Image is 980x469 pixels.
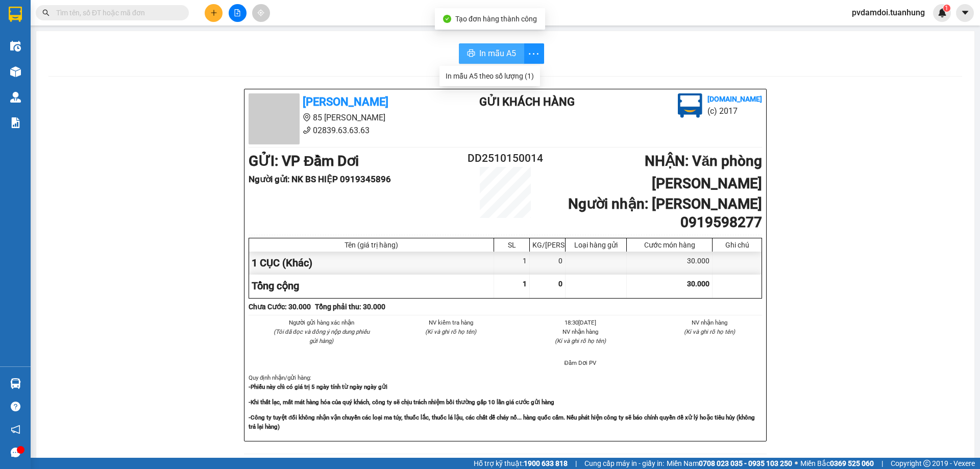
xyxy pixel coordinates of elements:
[249,252,494,275] div: 1 CỤC (Khác)
[800,458,874,469] span: Miền Bắc
[10,117,21,128] img: solution-icon
[938,8,947,17] img: icon-new-feature
[881,458,883,469] span: |
[5,35,194,48] li: 02839.63.63.63
[479,95,575,108] b: Gửi khách hàng
[425,328,476,335] i: (Kí và ghi rõ họ tên)
[524,47,544,60] span: more
[645,153,762,192] b: NHẬN : Văn phòng [PERSON_NAME]
[455,15,537,23] span: Tạo đơn hàng thành công
[205,4,223,22] button: plus
[923,460,930,467] span: copyright
[462,150,548,167] h2: DD2510150014
[249,124,438,137] li: 02839.63.63.63
[229,4,247,22] button: file-add
[830,459,874,467] strong: 0369 525 060
[10,378,21,389] img: warehouse-icon
[249,111,438,124] li: 85 [PERSON_NAME]
[479,47,516,60] span: In mẫu A5
[303,95,388,108] b: [PERSON_NAME]
[497,241,527,249] div: SL
[210,9,217,16] span: plus
[59,24,67,33] span: environment
[555,337,606,344] i: (Kí và ghi rõ họ tên)
[524,459,568,467] strong: 1900 633 818
[252,280,299,292] span: Tổng cộng
[627,252,713,275] div: 30.000
[961,8,970,17] span: caret-down
[568,241,624,249] div: Loại hàng gửi
[943,5,950,12] sup: 1
[446,70,534,82] div: In mẫu A5 theo số lượng (1)
[303,113,311,121] span: environment
[257,9,264,16] span: aim
[56,7,177,18] input: Tìm tên, số ĐT hoặc mã đơn
[249,303,311,311] b: Chưa Cước : 30.000
[956,4,974,22] button: caret-down
[399,318,504,327] li: NV kiểm tra hàng
[252,241,491,249] div: Tên (giá trị hàng)
[528,358,633,367] li: Đầm Dơi PV
[678,93,702,118] img: logo.jpg
[249,153,359,169] b: GỬI : VP Đầm Dơi
[524,43,544,64] button: more
[667,458,792,469] span: Miền Nam
[699,459,792,467] strong: 0708 023 035 - 0935 103 250
[5,64,115,81] b: GỬI : VP Đầm Dơi
[443,15,451,23] span: check-circle
[467,49,475,59] span: printer
[315,303,385,311] b: Tổng phải thu: 30.000
[707,95,762,103] b: [DOMAIN_NAME]
[844,6,933,19] span: pvdamdoi.tuanhung
[249,414,755,430] strong: -Công ty tuyệt đối không nhận vận chuyển các loại ma túy, thuốc lắc, thuốc lá lậu, các chất dễ ch...
[687,280,709,288] span: 30.000
[42,9,50,16] span: search
[558,280,562,288] span: 0
[274,328,370,344] i: (Tôi đã đọc và đồng ý nộp dung phiếu gửi hàng)
[10,66,21,77] img: warehouse-icon
[59,37,67,45] span: phone
[707,105,762,117] li: (c) 2017
[528,318,633,327] li: 18:30[DATE]
[249,399,554,406] strong: -Khi thất lạc, mất mát hàng hóa của quý khách, công ty sẽ chịu trách nhiệm bồi thường gấp 10 lần ...
[584,458,664,469] span: Cung cấp máy in - giấy in:
[795,461,798,465] span: ⚪️
[234,9,241,16] span: file-add
[684,328,735,335] i: (Kí và ghi rõ họ tên)
[532,241,562,249] div: KG/[PERSON_NAME]
[459,43,524,64] button: printerIn mẫu A5
[269,318,374,327] li: Người gửi hàng xác nhận
[715,241,759,249] div: Ghi chú
[575,458,577,469] span: |
[11,425,20,434] span: notification
[9,7,22,22] img: logo-vxr
[474,458,568,469] span: Hỗ trợ kỹ thuật:
[11,448,20,457] span: message
[528,327,633,336] li: NV nhận hàng
[945,5,948,12] span: 1
[10,41,21,52] img: warehouse-icon
[249,373,762,431] div: Quy định nhận/gửi hàng :
[530,252,566,275] div: 0
[568,195,762,231] b: Người nhận : [PERSON_NAME] 0919598277
[249,174,391,184] b: Người gửi : NK BS HIỆP 0919345896
[11,402,20,411] span: question-circle
[523,280,527,288] span: 1
[252,4,270,22] button: aim
[494,252,530,275] div: 1
[303,126,311,134] span: phone
[59,7,144,19] b: [PERSON_NAME]
[249,383,387,390] strong: -Phiếu này chỉ có giá trị 5 ngày tính từ ngày ngày gửi
[657,318,763,327] li: NV nhận hàng
[629,241,709,249] div: Cước món hàng
[10,92,21,103] img: warehouse-icon
[5,22,194,35] li: 85 [PERSON_NAME]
